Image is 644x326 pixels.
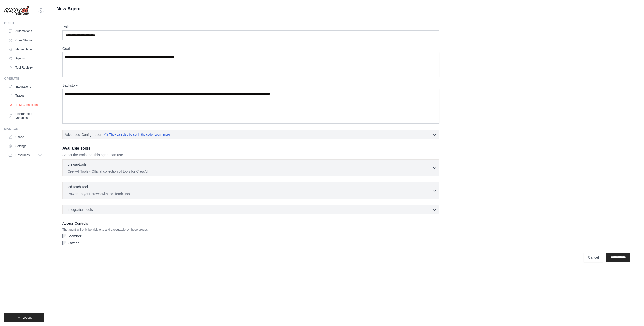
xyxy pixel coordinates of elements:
a: Environment Variables [6,110,44,122]
h3: Available Tools [62,145,439,151]
label: Backstory [62,83,439,88]
a: Tool Registry [6,63,44,72]
a: Usage [6,133,44,141]
label: Goal [62,46,439,51]
a: Agents [6,54,44,62]
a: Automations [6,27,44,35]
a: Crew Studio [6,36,44,44]
span: integration-tools [68,207,93,212]
a: Traces [6,92,44,100]
a: Marketplace [6,45,44,53]
label: Member [68,234,81,239]
span: Advanced Configuration [65,132,102,137]
button: Logout [4,313,44,322]
h1: New Agent [56,5,636,12]
label: Access Controls [62,220,439,226]
p: crewai-tools [68,162,87,167]
p: Power up your crews with icd_fetch_tool [68,191,432,197]
div: Build [4,21,44,25]
button: icd-fetch-tool Power up your crews with icd_fetch_tool [65,184,437,197]
button: integration-tools [65,207,437,212]
button: crewai-tools CrewAI Tools - Official collection of tools for CrewAI [65,162,437,174]
a: LLM Connections [7,101,45,109]
label: Owner [68,241,79,246]
label: Role [62,24,439,29]
p: The agent will only be visible to and executable by those groups. [62,227,439,232]
div: Operate [4,77,44,81]
p: Select the tools that this agent can use. [62,152,439,157]
button: Resources [6,151,44,159]
p: icd-fetch-tool [68,184,88,189]
span: Logout [22,316,32,320]
div: Manage [4,127,44,131]
img: Logo [4,6,29,15]
span: Resources [15,153,30,157]
a: They can also be set in the code. Learn more [104,133,170,137]
a: Cancel [584,253,603,262]
button: Advanced Configuration They can also be set in the code. Learn more [63,130,439,139]
a: Settings [6,142,44,150]
p: CrewAI Tools - Official collection of tools for CrewAI [68,169,432,174]
a: Integrations [6,83,44,91]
